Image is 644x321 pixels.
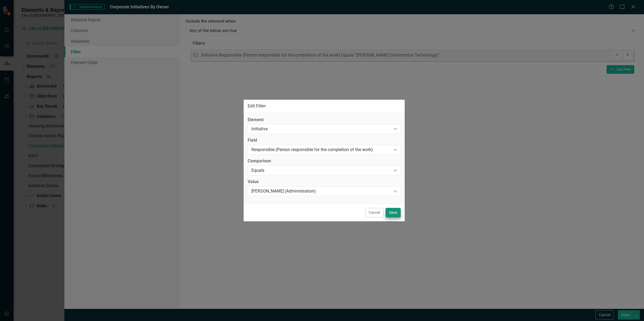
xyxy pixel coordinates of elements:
[386,208,401,217] button: Save
[248,104,266,109] div: Edit Filter
[248,137,401,144] label: Field
[251,168,391,174] div: Equals
[365,208,383,217] button: Cancel
[251,126,391,132] div: Initiative
[248,117,401,123] label: Element
[248,158,401,164] label: Comparison
[251,188,391,194] div: [PERSON_NAME] (Administration)
[248,179,401,185] label: Value
[251,147,391,153] div: Responsible (Person responsible for the completion of the work)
